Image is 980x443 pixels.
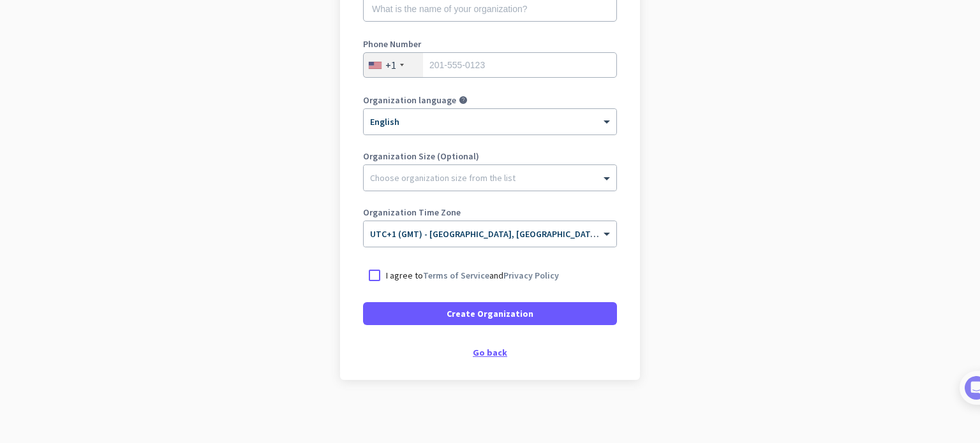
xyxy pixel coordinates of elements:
[363,40,617,48] label: Phone Number
[459,96,468,105] i: help
[386,269,559,282] p: I agree to and
[363,96,456,105] label: Organization language
[363,302,617,325] button: Create Organization
[447,307,533,320] span: Create Organization
[363,348,617,357] div: Go back
[363,152,617,161] label: Organization Size (Optional)
[363,52,617,78] input: 201-555-0123
[423,270,489,281] a: Terms of Service
[363,208,617,217] label: Organization Time Zone
[385,59,396,71] div: +1
[503,270,559,281] a: Privacy Policy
